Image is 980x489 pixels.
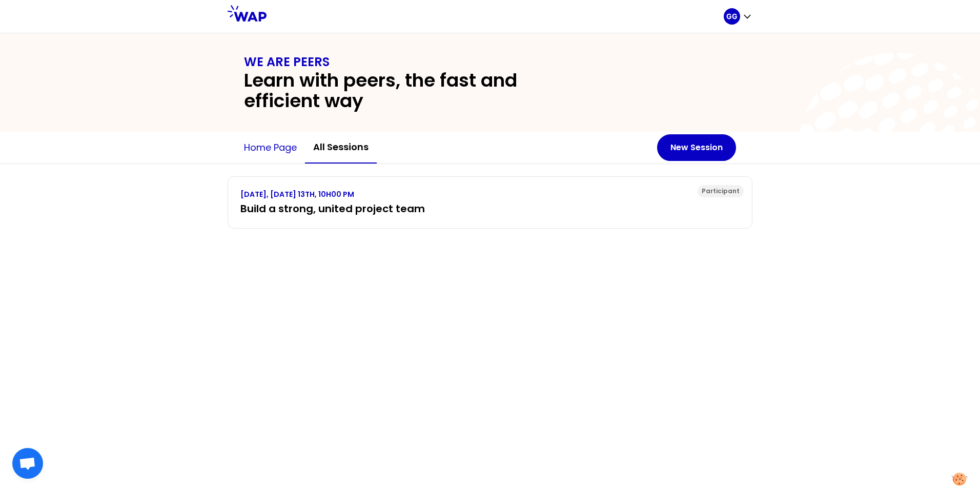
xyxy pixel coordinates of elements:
button: All sessions [305,132,377,164]
button: GG [724,8,752,25]
h3: Build a strong, united project team [240,201,740,216]
p: [DATE], [DATE] 13TH, 10H00 PM [240,189,740,199]
button: New Session [657,134,736,161]
p: GG [726,11,738,22]
h1: WE ARE PEERS [244,54,736,70]
h2: Learn with peers, the fast and efficient way [244,70,588,111]
button: Home page [236,132,305,163]
a: Open chat [12,448,43,479]
a: [DATE], [DATE] 13TH, 10H00 PMBuild a strong, united project team [240,189,740,216]
div: Participant [698,185,744,197]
